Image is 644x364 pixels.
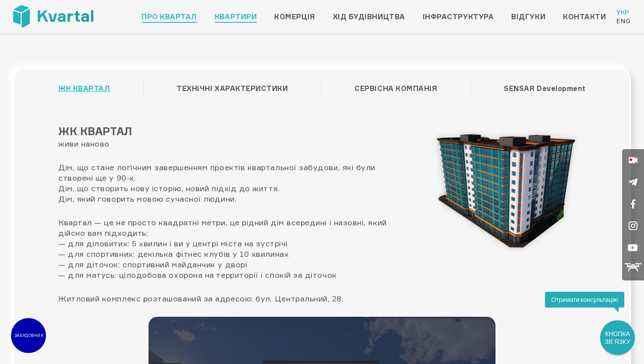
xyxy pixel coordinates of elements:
[419,124,586,255] img: Kvartal
[423,11,494,22] a: Інфраструктура
[14,333,44,338] text: ЗАБУДОВНИК
[58,162,406,204] p: Дім, що стане логічним завершенням проектів квартальної забудови, які були створені ще у 90-х. Ді...
[333,11,405,22] a: Хід будівництва
[616,17,631,25] a: Eng
[511,11,545,22] a: Відгуки
[354,80,437,97] a: СЕРВІСНА КОМПАНІЯ
[215,11,257,22] a: Квартири
[563,11,606,22] a: Контакти
[545,292,624,308] div: Отримати консультацію
[601,321,634,354] div: КНОПКА ЗВ`ЯЗКУ
[58,138,406,149] p: живи наново
[274,11,315,22] a: Комерція
[142,11,197,22] a: Про квартал
[13,5,93,28] img: Kvartal
[58,124,406,138] h2: ЖК КВАРТАЛ
[58,80,110,97] a: ЖК КВАРТАЛ
[177,80,288,97] a: ТЕХНІЧНІ ХАРАКТЕРИСТИКИ
[58,217,406,280] p: Квартал — це не просто квадратні метри, це рідний дім всередині і назовні, який дійсно вам підход...
[504,80,586,97] a: SENSAR Development
[11,318,46,353] a: ЗАБУДОВНИК
[58,293,406,304] p: Житловий комплекс розташований за адресою: бул. Центральний, 28.
[616,8,631,17] a: Укр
